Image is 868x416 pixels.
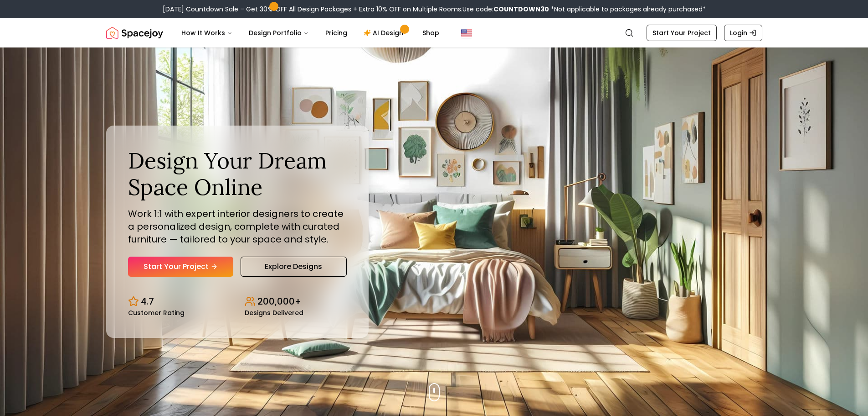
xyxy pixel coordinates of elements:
[647,25,717,41] a: Start Your Project
[724,25,762,41] a: Login
[462,5,549,14] span: Use code:
[318,24,354,42] a: Pricing
[106,18,762,47] nav: Global
[128,147,347,200] h1: Design Your Dream Space Online
[106,24,163,42] img: Spacejoy Logo
[245,310,303,316] small: Designs Delivered
[257,295,301,308] p: 200,000+
[461,27,472,38] img: United States
[415,24,447,42] a: Shop
[493,5,549,14] b: COUNTDOWN30
[241,24,316,42] button: Design Portfolio
[163,5,706,14] div: [DATE] Countdown Sale – Get 30% OFF All Design Packages + Extra 10% OFF on Multiple Rooms.
[241,257,347,277] a: Explore Designs
[128,310,185,316] small: Customer Rating
[356,24,413,42] a: AI Design
[128,288,347,316] div: Design stats
[174,24,447,42] nav: Main
[106,24,163,42] a: Spacejoy
[174,24,240,42] button: How It Works
[128,257,233,277] a: Start Your Project
[141,295,154,308] p: 4.7
[128,207,347,246] p: Work 1:1 with expert interior designers to create a personalized design, complete with curated fu...
[549,5,706,14] span: *Not applicable to packages already purchased*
